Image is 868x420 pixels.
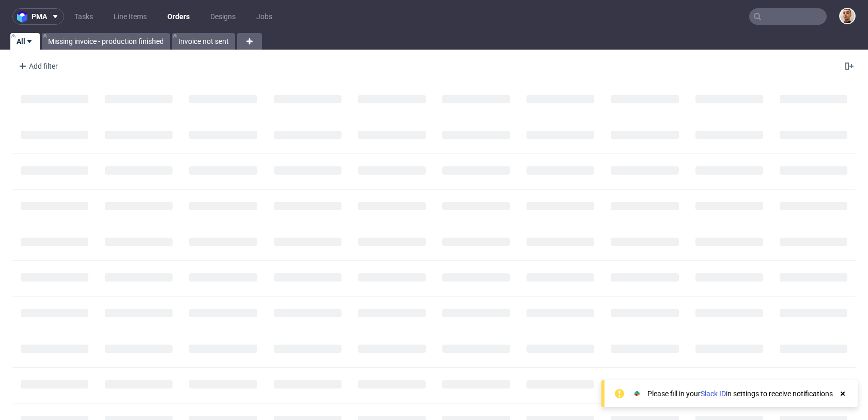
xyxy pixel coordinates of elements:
[250,8,278,25] a: Jobs
[12,8,64,25] button: pma
[68,8,99,25] a: Tasks
[107,8,153,25] a: Line Items
[161,8,196,25] a: Orders
[840,9,855,23] img: Bartłomiej Leśniczuk
[632,388,642,399] img: Slack
[701,390,726,398] a: Slack ID
[172,33,235,50] a: Invoice not sent
[42,33,170,50] a: Missing invoice - production finished
[17,11,32,23] img: logo
[204,8,242,25] a: Designs
[10,33,40,50] a: All
[14,58,60,74] div: Add filter
[32,13,47,20] span: pma
[647,388,833,399] div: Please fill in your in settings to receive notifications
